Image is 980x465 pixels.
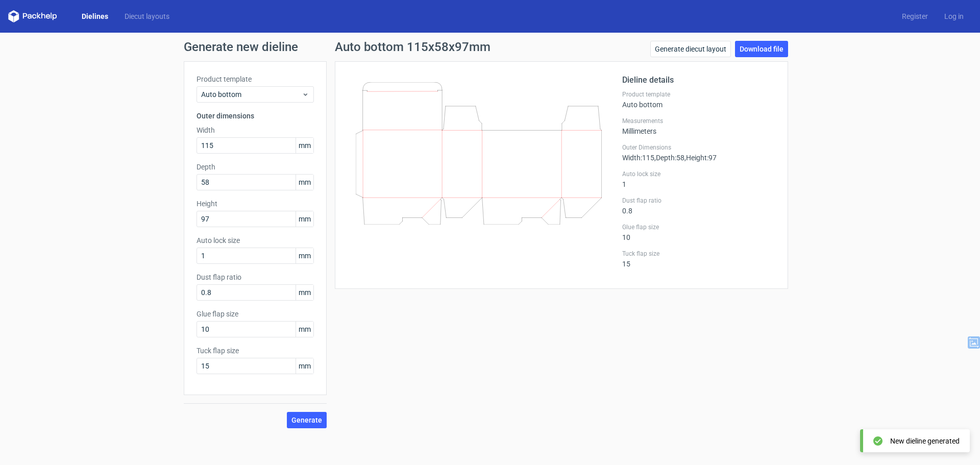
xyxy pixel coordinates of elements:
h1: Auto bottom 115x58x97mm [335,41,491,53]
h1: Generate new dieline [184,41,796,53]
label: Auto lock size [197,235,314,246]
span: mm [296,322,313,337]
span: Width : 115 [622,154,654,162]
label: Measurements [622,117,775,125]
span: mm [296,248,313,263]
span: , Height : 97 [684,154,717,162]
a: Download file [735,41,788,57]
label: Dust flap ratio [622,197,775,205]
span: , Depth : 58 [654,154,684,162]
a: Generate diecut layout [650,41,731,57]
button: Generate [287,412,327,428]
div: Millimeters [622,117,775,135]
label: Tuck flap size [197,346,314,356]
label: Outer Dimensions [622,143,775,152]
a: Diecut layouts [116,11,178,21]
a: Log in [936,11,972,21]
label: Product template [197,74,314,84]
div: Auto bottom [622,90,775,109]
div: 1 [622,170,775,188]
label: Height [197,199,314,209]
label: Glue flap size [197,309,314,319]
span: Generate [291,417,322,424]
div: 15 [622,250,775,268]
div: 10 [622,223,775,241]
label: Glue flap size [622,223,775,231]
label: Tuck flap size [622,250,775,258]
a: Register [894,11,936,21]
span: mm [296,285,313,300]
label: Dust flap ratio [197,272,314,282]
a: Dielines [73,11,116,21]
label: Depth [197,162,314,172]
span: mm [296,175,313,190]
span: mm [296,211,313,227]
div: New dieline generated [890,436,960,446]
span: mm [296,138,313,153]
label: Auto lock size [622,170,775,178]
h2: Dieline details [622,74,775,86]
span: Auto bottom [201,89,302,100]
span: mm [296,358,313,374]
div: 0.8 [622,197,775,215]
h3: Outer dimensions [197,111,314,121]
label: Width [197,125,314,135]
label: Product template [622,90,775,99]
